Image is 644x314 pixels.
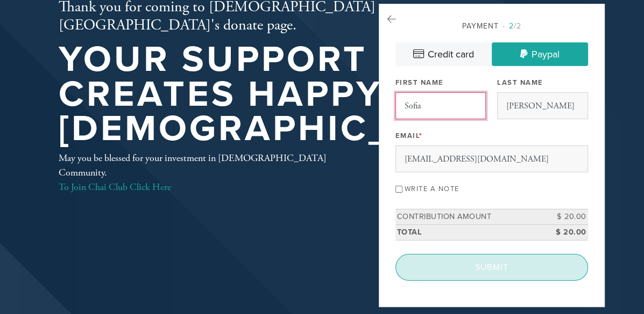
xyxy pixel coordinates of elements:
a: To Join Chai Club Click Here [59,181,171,193]
span: /2 [503,21,521,31]
span: 2 [509,21,514,31]
label: First Name [395,78,444,87]
a: Credit card [395,42,492,66]
label: Email [395,131,423,141]
td: $ 20.00 [540,224,588,240]
div: Payment [395,20,588,32]
td: Contribution Amount [395,209,540,225]
input: Submit [395,254,588,281]
span: This field is required. [419,132,423,140]
a: Paypal [492,42,588,66]
div: May you be blessed for your investment in [DEMOGRAPHIC_DATA] Community. [59,151,344,194]
label: Write a note [405,185,459,193]
h1: Your support creates happy [DEMOGRAPHIC_DATA]! [59,42,520,147]
td: Total [395,224,540,240]
label: Last Name [497,78,543,87]
td: $ 20.00 [540,209,588,225]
